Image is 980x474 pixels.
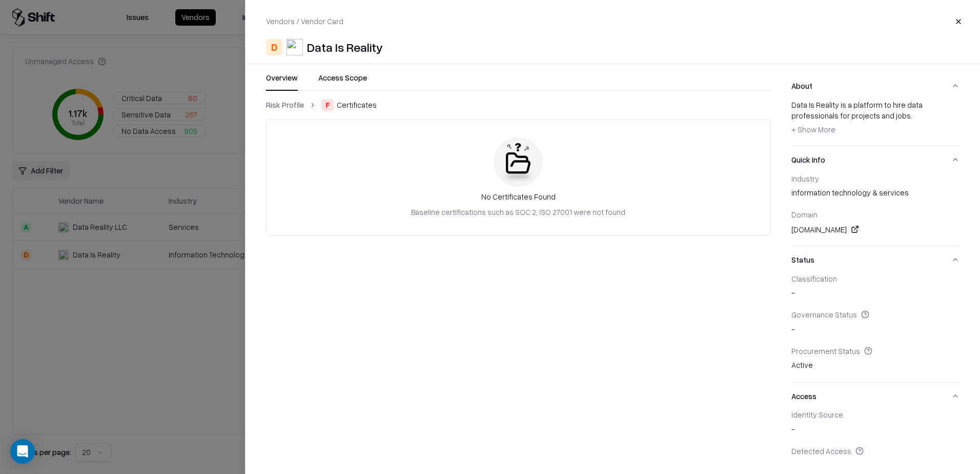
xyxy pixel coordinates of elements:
[266,39,282,55] div: D
[266,16,343,27] p: Vendors / Vendor Card
[791,121,835,137] button: + Show More
[791,274,959,283] div: Classification
[791,246,959,273] button: Status
[791,146,959,173] button: Quick Info
[791,223,959,235] div: [DOMAIN_NAME]
[411,207,625,218] div: Baseline certifications such as SOC 2, ISO 27001 were not found
[791,174,959,246] div: Quick Info
[266,72,298,91] button: Overview
[791,310,959,319] div: Governance Status
[791,287,959,302] div: -
[791,174,959,183] div: Industry
[791,100,959,146] div: About
[318,72,367,91] button: Access Scope
[266,100,304,110] a: Risk Profile
[337,100,377,110] span: Certificates
[266,99,771,111] nav: breadcrumb
[481,191,556,202] div: No Certificates Found
[791,274,959,382] div: Status
[791,360,959,374] div: Active
[791,346,959,355] div: Procurement Status
[791,100,959,137] div: Data Is Reality is a platform to hire data professionals for projects and jobs.
[791,187,959,202] div: information technology & services
[307,39,383,55] div: Data Is Reality
[287,39,303,55] img: Data Is Reality
[791,210,959,219] div: Domain
[791,72,959,100] button: About
[791,125,835,134] span: + Show More
[791,446,959,456] div: Detected Access
[791,410,959,419] div: Identity Source
[791,324,959,338] div: -
[321,99,334,111] div: F
[791,460,959,474] div: -
[791,424,959,438] div: -
[791,383,959,410] button: Access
